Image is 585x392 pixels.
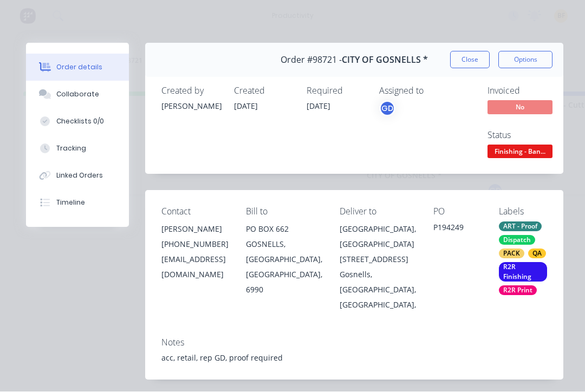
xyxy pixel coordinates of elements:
[161,338,547,348] div: Notes
[246,237,322,298] div: GOSNELLS, [GEOGRAPHIC_DATA], [GEOGRAPHIC_DATA], 6990
[26,190,129,217] button: Timeline
[340,222,416,313] div: [GEOGRAPHIC_DATA], [GEOGRAPHIC_DATA] [STREET_ADDRESS]Gosnells, [GEOGRAPHIC_DATA], [GEOGRAPHIC_DATA],
[26,162,129,190] button: Linked Orders
[26,108,129,135] button: Checklists 0/0
[379,101,395,117] button: GD
[499,263,547,282] div: R2R Finishing
[499,222,542,232] div: ART - Proof
[246,222,322,298] div: PO BOX 662GOSNELLS, [GEOGRAPHIC_DATA], [GEOGRAPHIC_DATA], 6990
[56,171,103,181] div: Linked Orders
[487,145,552,159] span: Finishing - Ban...
[56,90,99,100] div: Collaborate
[433,222,482,237] div: P194249
[499,249,524,259] div: PACK
[487,101,552,114] span: No
[307,101,330,112] span: [DATE]
[487,86,569,96] div: Invoiced
[528,249,546,259] div: QA
[281,55,342,66] span: Order #98721 -
[433,207,482,217] div: PO
[26,81,129,108] button: Collaborate
[487,145,552,161] button: Finishing - Ban...
[234,86,294,96] div: Created
[56,144,86,154] div: Tracking
[161,222,229,237] div: [PERSON_NAME]
[56,198,85,208] div: Timeline
[450,51,490,69] button: Close
[56,117,104,127] div: Checklists 0/0
[499,286,537,296] div: R2R Print
[340,267,416,313] div: Gosnells, [GEOGRAPHIC_DATA], [GEOGRAPHIC_DATA],
[340,222,416,267] div: [GEOGRAPHIC_DATA], [GEOGRAPHIC_DATA] [STREET_ADDRESS]
[246,222,322,237] div: PO BOX 662
[379,86,487,96] div: Assigned to
[307,86,366,96] div: Required
[161,86,221,96] div: Created by
[340,207,416,217] div: Deliver to
[161,101,221,112] div: [PERSON_NAME]
[56,63,102,73] div: Order details
[234,101,258,112] span: [DATE]
[342,55,428,66] span: CITY OF GOSNELLS *
[161,237,229,252] div: [PHONE_NUMBER]
[161,222,229,283] div: [PERSON_NAME][PHONE_NUMBER][EMAIL_ADDRESS][DOMAIN_NAME]
[26,54,129,81] button: Order details
[161,352,547,364] div: acc, retail, rep GD, proof required
[246,207,322,217] div: Bill to
[498,51,552,69] button: Options
[499,207,547,217] div: Labels
[26,135,129,162] button: Tracking
[161,207,229,217] div: Contact
[161,252,229,283] div: [EMAIL_ADDRESS][DOMAIN_NAME]
[499,236,535,245] div: Dispatch
[487,130,569,141] div: Status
